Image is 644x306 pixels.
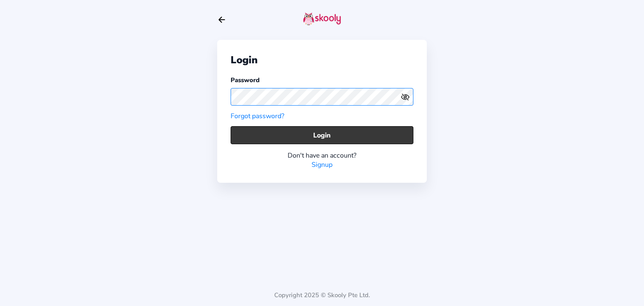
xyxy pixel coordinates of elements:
[231,151,413,160] div: Don't have an account?
[401,93,410,101] ion-icon: eye off outline
[231,53,413,67] div: Login
[231,76,260,84] label: Password
[231,126,413,144] button: Login
[312,160,332,169] a: Signup
[303,12,341,26] img: skooly-logo.png
[217,15,226,24] button: arrow back outline
[231,112,284,121] a: Forgot password?
[401,93,413,101] button: eye outlineeye off outline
